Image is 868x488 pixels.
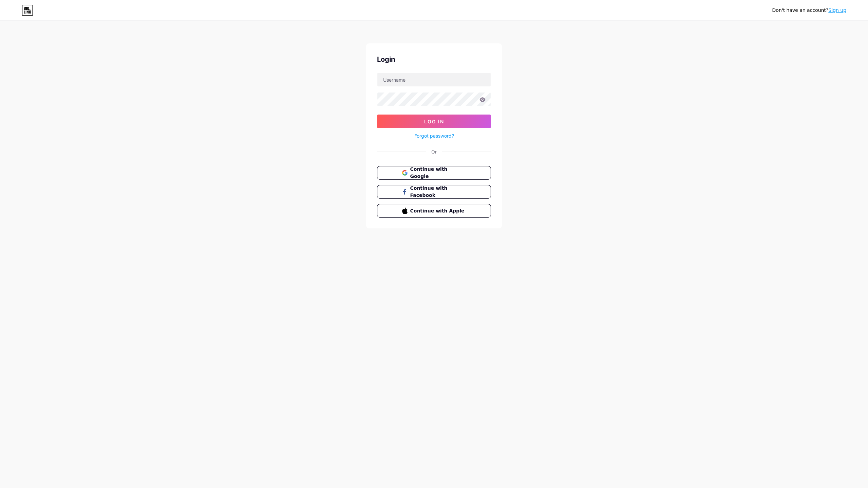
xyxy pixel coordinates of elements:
[410,185,466,199] span: Continue with Facebook
[410,166,466,180] span: Continue with Google
[377,185,491,199] button: Continue with Facebook
[377,204,491,218] button: Continue with Apple
[377,115,491,128] button: Log In
[410,207,466,215] span: Continue with Apple
[828,7,846,13] a: Sign up
[377,73,491,86] input: Username
[414,132,454,139] a: Forgot password?
[377,166,491,180] button: Continue with Google
[772,7,846,14] div: Don't have an account?
[431,148,437,155] div: Or
[377,54,491,64] div: Login
[424,119,444,124] span: Log In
